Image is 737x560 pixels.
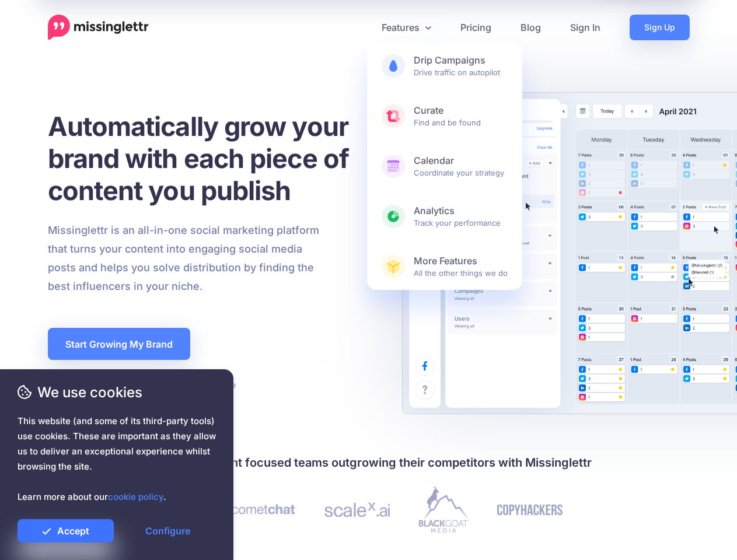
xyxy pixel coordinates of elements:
[120,519,216,542] a: Configure
[48,221,320,296] p: Missinglettr is an all-in-one social marketing platform that turns your content into engaging soc...
[556,15,615,40] a: Sign In
[108,491,163,502] a: cookie policy
[630,15,690,40] a: Sign Up
[367,15,446,40] a: Features
[506,15,556,40] a: Blog
[367,143,522,190] a: CalendarCoordinate your strategy
[367,43,522,290] div: Features
[48,15,149,40] a: Home
[48,328,190,360] a: Start Growing My Brand
[414,255,508,267] b: More Features
[414,155,508,167] b: Calendar
[414,104,508,117] b: Curate
[414,255,508,278] span: All the other things we do
[367,43,522,89] a: Drip CampaignsDrive traffic on autopilot
[414,104,508,128] span: Find and be found
[18,414,216,505] span: This website (and some of its third-party tools) use cookies. These are important as they allow u...
[446,15,506,40] a: Pricing
[18,382,216,402] span: We use cookies
[414,155,508,178] span: Coordinate your strategy
[367,193,522,240] a: AnalyticsTrack your performance
[367,93,522,139] a: CurateFind and be found
[18,519,114,542] a: Accept
[48,453,690,472] h4: Join 30,000+ creators and content focused teams outgrowing their competitors with Missinglettr
[414,54,508,78] span: Drive traffic on autopilot
[414,205,508,217] b: Analytics
[414,205,508,228] span: Track your performance
[48,110,378,206] h1: Automatically grow your brand with each piece of content you publish
[367,243,522,290] a: More FeaturesAll the other things we do
[414,54,508,66] b: Drip Campaigns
